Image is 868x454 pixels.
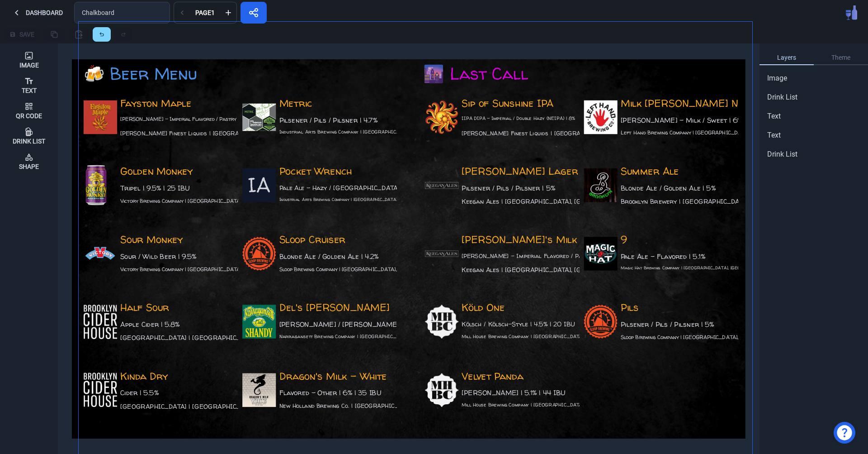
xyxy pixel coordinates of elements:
[19,163,39,170] div: Shape
[4,98,54,123] button: Qr Code
[767,73,787,84] span: Image
[767,130,781,141] span: Text
[22,87,37,94] div: Text
[16,113,42,119] div: Qr Code
[13,138,45,144] div: Drink List
[814,51,868,65] a: Theme
[767,92,797,103] span: Drink List
[424,62,722,88] div: 🌆 Last Call
[19,62,39,68] div: Image
[4,47,54,72] button: Image
[84,62,382,88] div: 🍻 Beer Menu
[4,72,54,98] button: Text
[767,111,781,122] span: Text
[767,149,797,160] span: Drink List
[846,5,857,20] img: Pub Menu
[759,51,814,65] a: Layers
[190,2,220,24] button: Page1
[193,10,217,16] div: Page 1
[4,148,54,174] button: Shape
[4,123,54,148] button: Drink List
[4,2,71,24] button: Dashboard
